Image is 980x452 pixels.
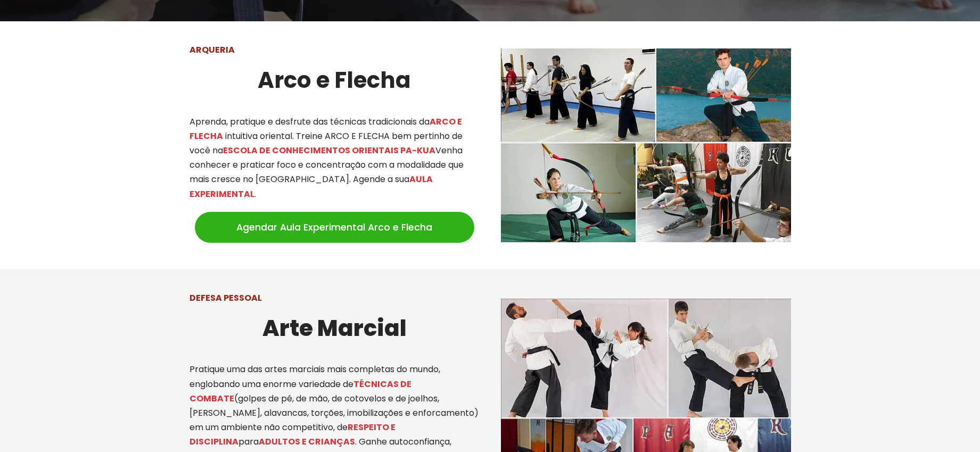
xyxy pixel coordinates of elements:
p: Aprenda, pratique e desfrute das técnicas tradicionais da intuitiva oriental. Treine ARCO E FLECH... [190,114,480,201]
strong: ARQUERIA [190,44,235,56]
h2: Arte Marcial [190,310,480,346]
mark: ESCOLA DE CONHECIMENTOS ORIENTAIS PA-KUA [223,144,435,157]
strong: DEFESA PESSOAL [190,292,262,304]
mark: AULA EXPERIMENTAL [190,173,433,200]
mark: ARCO E FLECHA [190,116,462,142]
mark: TÉCNICAS DE COMBATE [190,378,411,405]
strong: Arco e Flecha [258,64,411,96]
a: Agendar Aula Experimental Arco e Flecha [195,212,474,243]
mark: ADULTOS E CRIANÇAS [259,435,355,448]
